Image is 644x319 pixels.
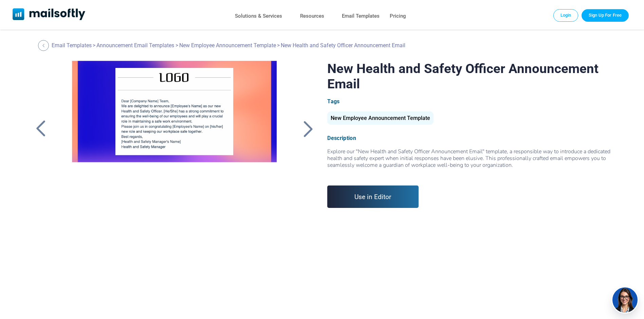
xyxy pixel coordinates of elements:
a: New Employee Announcement Template [327,118,434,121]
a: Email Templates [342,11,380,21]
a: Back [38,40,51,51]
a: Trial [582,9,629,21]
a: Login [553,9,578,21]
div: New Employee Announcement Template [327,111,434,125]
a: Announcement Email Templates [96,42,174,49]
a: Use in Editor [327,185,419,208]
a: New Health and Safety Officer Announcement Email [61,61,288,231]
div: Description [327,135,612,141]
h1: New Health and Safety Officer Announcement Email [327,61,612,91]
a: Email Templates [52,42,92,49]
a: Pricing [390,11,406,21]
a: Mailsoftly [13,8,86,21]
a: New Employee Announcement Template [179,42,276,49]
a: Back [299,120,316,138]
a: Solutions & Services [235,11,282,21]
a: Resources [300,11,324,21]
a: Back [32,120,49,138]
div: Tags [327,98,612,105]
div: Explore our "New Health and Safety Officer Announcement Email" template, a responsible way to int... [327,148,612,175]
